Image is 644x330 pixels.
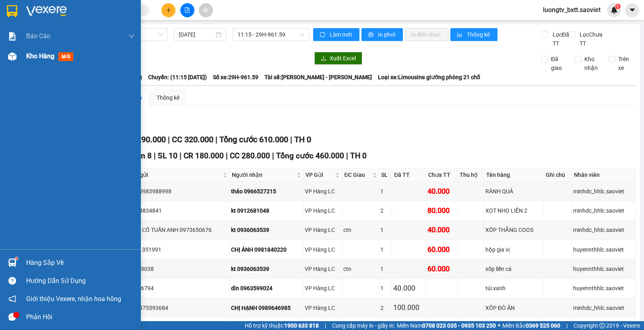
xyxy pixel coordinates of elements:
[350,151,367,160] span: TH 0
[485,206,543,215] div: XOT NHO LIỀN 2
[380,225,390,234] div: 1
[485,245,543,254] div: hộp gia vị
[361,28,403,41] button: printerIn phơi
[484,168,544,182] th: Tên hàng
[215,135,217,144] span: |
[498,324,500,327] span: ⚪️
[485,284,543,293] div: túi xanh
[305,264,341,273] div: VP Hàng LC
[180,3,194,17] button: file-add
[245,321,319,330] span: Hỗ trợ kỹ thuật:
[573,225,634,234] div: minhdc_hhlc.saoviet
[378,73,480,82] span: Loại xe: Limousine giường phòng 21 chỗ
[573,245,634,254] div: huyennthhlc.saoviet
[8,258,17,267] img: warehouse-icon
[26,294,121,304] span: Giới thiệu Vexere, nhận hoa hồng
[332,321,395,330] span: Cung cấp máy in - giấy in:
[122,225,228,234] div: THẮNG CỐ TUẤN ANH 0973650676
[231,245,302,254] div: CHỊ ÁNH 0981840220
[168,135,170,144] span: |
[330,30,353,39] span: Làm mới
[397,321,496,330] span: Miền Nam
[320,32,326,38] span: sync
[576,30,609,48] span: Lọc Chưa TT
[615,4,621,9] sup: 1
[450,28,497,41] button: bar-chartThống kê
[379,168,392,182] th: SL
[284,322,319,329] strong: 1900 633 818
[573,264,634,273] div: huyennthhlc.saoviet
[305,303,341,312] div: VP Hàng LC
[7,5,17,17] img: logo-vxr
[8,313,16,321] span: message
[393,302,425,313] div: 100.000
[8,32,17,41] img: solution-icon
[426,168,458,182] th: Chưa TT
[26,257,135,269] div: Hàng sắp về
[231,303,302,312] div: CHỊ HẠNH 0989646985
[427,263,456,275] div: 60.000
[26,311,135,323] div: Phản hồi
[314,52,362,65] button: downloadXuất Excel
[549,30,570,48] span: Lọc Đã TT
[344,170,371,179] span: ĐC Giao
[485,264,543,273] div: xốp liền cá
[128,33,135,39] span: down
[611,6,618,14] img: icon-new-feature
[264,73,372,82] span: Tài xế: [PERSON_NAME] - [PERSON_NAME]
[573,206,634,215] div: minhdc_hhlc.saoviet
[303,240,343,259] td: VP Hàng LC
[8,277,16,285] span: question-circle
[330,54,356,63] span: Xuất Excel
[325,321,326,330] span: |
[427,186,456,197] div: 40.000
[625,3,639,17] button: caret-down
[537,5,607,15] span: luongtv_bxtt.saoviet
[393,283,425,294] div: 40.000
[380,264,390,273] div: 1
[378,30,396,39] span: In phơi
[305,187,341,196] div: VP Hàng LC
[203,7,208,13] span: aim
[8,295,16,303] span: notification
[573,187,634,196] div: minhdc_hhlc.saoviet
[380,187,390,196] div: 1
[573,284,634,293] div: huyennthhlc.saoviet
[405,28,449,41] button: In đơn chọn
[427,205,456,216] div: 80.000
[303,298,343,318] td: VP Hàng LC
[290,135,292,144] span: |
[629,6,636,14] span: caret-down
[485,225,543,234] div: XỐP THẮNG COOS
[148,73,207,82] span: Chuyến: (11:15 [DATE])
[237,29,304,41] span: 11:15 - 29H-961.59
[172,135,213,144] span: CC 320.000
[124,135,166,144] span: CR 290.000
[343,264,378,273] div: ctn
[130,151,152,160] span: Đơn 8
[122,206,228,215] div: KT 0374834841
[313,28,359,41] button: syncLàm mới
[230,151,270,160] span: CC 280.000
[467,30,491,39] span: Thống kê
[581,55,602,72] span: Kho nhận
[15,257,18,260] sup: 1
[122,170,221,179] span: Người gửi
[305,170,334,179] span: VP Gửi
[368,32,375,38] span: printer
[58,52,73,61] span: mới
[122,187,228,196] div: C NGA 0983988998
[380,284,390,293] div: 1
[199,3,213,17] button: aim
[272,151,274,160] span: |
[180,151,182,160] span: |
[544,168,572,182] th: Ghi chú
[179,30,215,39] input: 15/08/2025
[305,245,341,254] div: VP Hàng LC
[231,206,302,215] div: kt 0912681048
[157,93,180,102] div: Thống kê
[599,323,605,328] span: copyright
[380,303,390,312] div: 2
[231,264,302,273] div: kt 0936063539
[305,225,341,234] div: VP Hàng LC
